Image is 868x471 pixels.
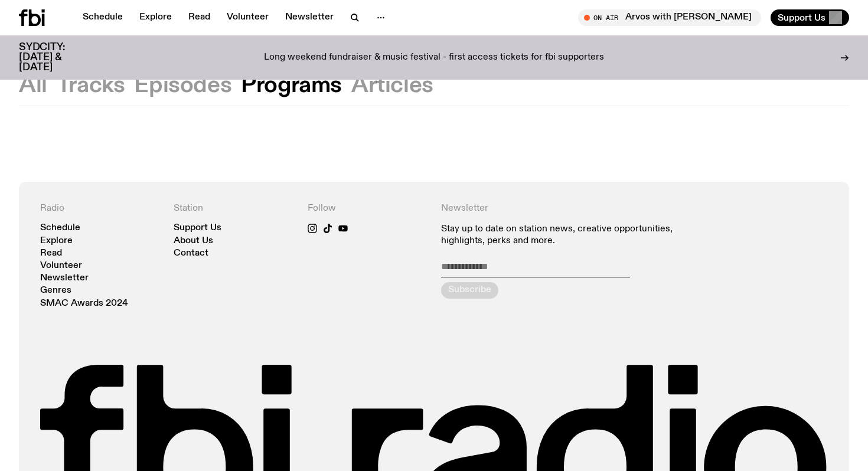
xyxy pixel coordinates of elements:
[174,249,208,258] a: Contact
[40,274,89,283] a: Newsletter
[40,299,128,308] a: SMAC Awards 2024
[241,75,342,96] button: Programs
[76,9,130,26] a: Schedule
[19,42,94,73] h3: SYDCITY: [DATE] & [DATE]
[40,249,62,258] a: Read
[40,286,71,295] a: Genres
[220,9,276,26] a: Volunteer
[778,12,825,23] span: Support Us
[40,203,159,214] h4: Radio
[174,224,221,233] a: Support Us
[134,75,231,96] button: Episodes
[132,9,179,26] a: Explore
[771,9,849,26] button: Support Us
[40,261,82,270] a: Volunteer
[278,9,341,26] a: Newsletter
[174,203,293,214] h4: Station
[308,203,427,214] h4: Follow
[441,282,498,299] button: Subscribe
[578,9,761,26] button: On AirArvos with [PERSON_NAME]
[441,224,694,246] p: Stay up to date on station news, creative opportunities, highlights, perks and more.
[181,9,217,26] a: Read
[19,75,47,96] button: All
[351,75,433,96] button: Articles
[40,237,73,246] a: Explore
[57,75,125,96] button: Tracks
[174,237,213,246] a: About Us
[264,53,604,63] p: Long weekend fundraiser & music festival - first access tickets for fbi supporters
[441,203,694,214] h4: Newsletter
[40,224,80,233] a: Schedule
